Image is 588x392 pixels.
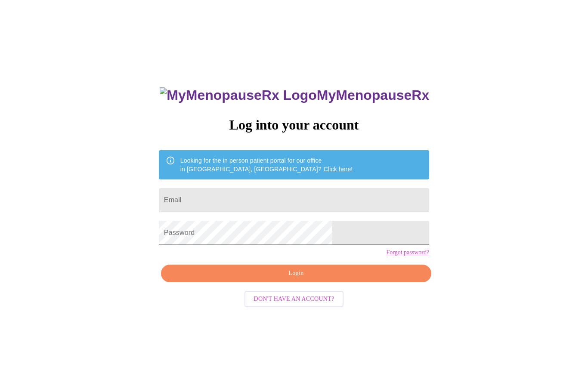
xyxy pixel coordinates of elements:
[254,294,334,305] span: Don't have an account?
[159,117,429,133] h3: Log into your account
[160,87,316,103] img: MyMenopauseRx Logo
[160,87,429,103] h3: MyMenopauseRx
[244,291,344,308] button: Don't have an account?
[242,295,346,302] a: Don't have an account?
[324,166,353,173] a: Click here!
[386,249,429,256] a: Forgot password?
[180,153,353,177] div: Looking for the in person patient portal for our office in [GEOGRAPHIC_DATA], [GEOGRAPHIC_DATA]?
[161,265,431,282] button: Login
[171,268,421,279] span: Login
